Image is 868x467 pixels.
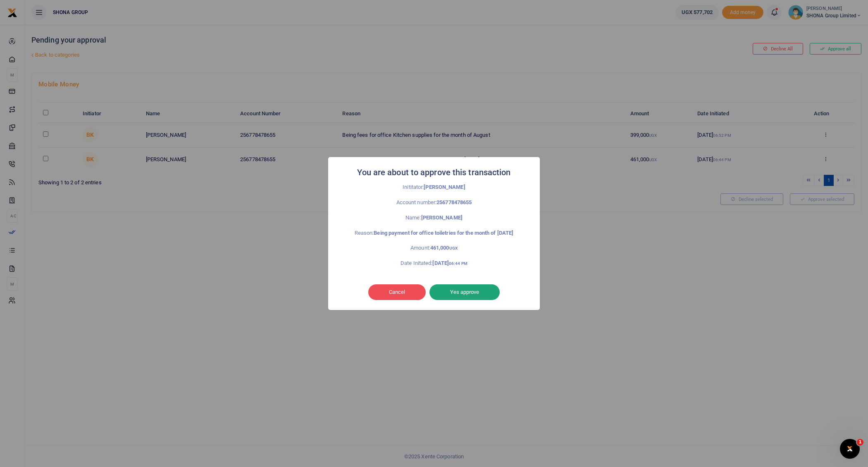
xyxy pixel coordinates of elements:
button: Yes approve [429,284,500,300]
strong: [PERSON_NAME] [421,214,463,221]
button: Cancel [368,284,426,300]
span: 1 [857,439,863,446]
p: Name: [346,214,522,222]
strong: [PERSON_NAME] [424,184,465,190]
iframe: Intercom live chat [840,439,860,459]
strong: 461,000 [430,245,458,251]
strong: Being payment for office toiletries for the month of [DATE] [374,230,513,236]
p: Inititator: [346,183,522,192]
p: Account number: [346,198,522,207]
strong: 256778478655 [436,199,472,205]
small: 06:44 PM [449,261,467,266]
p: Date Initated: [346,259,522,268]
p: Amount: [346,244,522,253]
strong: [DATE] [432,260,467,266]
p: Reason: [346,229,522,238]
h2: You are about to approve this transaction [357,165,510,180]
small: UGX [449,246,458,250]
